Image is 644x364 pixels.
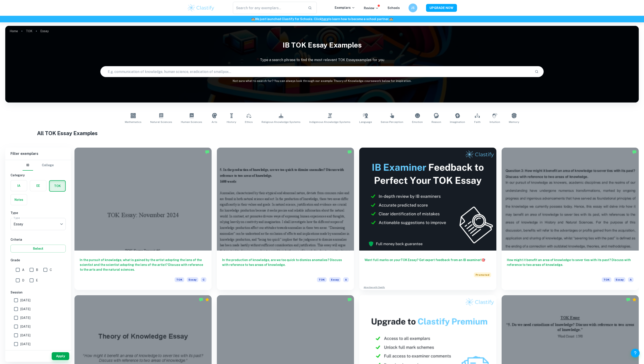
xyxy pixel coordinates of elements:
[309,120,350,124] span: Indigenous Knowledge Systems
[14,216,20,220] label: Type
[199,297,203,302] img: Marked
[632,150,637,154] img: Marked
[37,129,607,137] h1: All TOK Essay Examples
[322,17,328,21] a: here
[10,28,18,34] a: Home
[432,120,441,124] span: Reason
[412,120,423,124] span: Emotion
[42,160,54,171] button: College
[11,258,66,263] h6: Grade
[80,258,206,272] h6: In the pursuit of knowledge, what is gained by the artist adopting the lens of the scientist and ...
[251,17,255,21] span: 🏫
[205,150,209,154] img: Marked
[187,4,215,12] img: Clastify logo
[632,297,637,302] div: Premium
[317,277,327,282] span: TOK
[409,4,417,12] button: JS
[20,333,30,338] span: [DATE]
[20,298,30,303] span: [DATE]
[614,277,625,282] span: Essay
[150,120,172,124] span: Natural Sciences
[11,237,66,242] h6: Criteria
[631,349,640,357] button: Help and Feedback
[602,277,611,282] span: TOK
[233,2,304,14] input: Search for any exemplars...
[626,297,630,302] img: Marked
[5,38,639,52] h1: IB TOK Essay examples
[40,29,49,34] p: Essay
[474,272,491,277] span: Promoted
[450,120,465,124] span: Imagination
[245,120,253,124] span: Ethics
[502,148,639,290] a: How might it benefit an area of knowledge to sever ties with its past? Discuss with reference to ...
[1,17,643,21] h6: We just launched Clastify for Schools. Click to learn how to become a school partner.
[74,148,212,290] a: In the pursuit of knowledge, what is gained by the artist adopting the lens of the scientist and ...
[212,120,217,124] span: Arts
[474,120,481,124] span: Faith
[22,267,24,272] span: A
[20,324,30,329] span: [DATE]
[381,120,403,124] span: Sense Perception
[36,278,38,283] span: E
[26,28,32,34] a: TOK
[125,120,142,124] span: Mathematics
[359,120,372,124] span: Language
[101,65,531,78] input: E.g. communication of knowledge, human science, eradication of smallpox...
[359,148,496,290] a: Want full marks on yourTOK Essay? Get expert feedback from an IB examiner!PromotedAdvertise with ...
[23,160,54,171] div: Filter type choice
[217,148,354,290] a: In the production of knowledge, are we too quick to dismiss anomalies? Discuss with reference to ...
[5,57,639,63] p: Type a search phrase to find the most relevant TOK Essay examples for you
[5,79,639,83] h6: Not sure what to search for? You can always look through our example Theory of Knowledge coursewo...
[481,258,485,262] span: 🎯
[329,277,341,282] span: Essay
[222,258,349,272] h6: In the production of knowledge, are we too quick to dismiss anomalies? Discuss with reference to ...
[175,277,184,282] span: TOK
[11,180,27,191] button: IA
[343,277,349,282] span: A
[509,120,519,124] span: Memory
[410,5,416,10] h6: JS
[262,120,301,124] span: Religious Knowledge Systems
[11,245,66,253] button: Select
[11,173,66,178] h6: Category
[507,258,633,272] h6: How might it benefit an area of knowledge to sever ties with its past? Discuss with reference to ...
[20,307,30,311] span: [DATE]
[347,297,352,302] img: Marked
[5,148,71,160] h6: Filter exemplars
[364,258,491,267] h6: Want full marks on your TOK Essay ? Get expert feedback from an IB examiner!
[347,150,352,154] img: Marked
[20,315,30,320] span: [DATE]
[628,277,633,282] span: A
[335,5,355,10] p: Exemplars
[23,160,33,171] button: IB
[490,120,500,124] span: Intuition
[181,120,202,124] span: Human Sciences
[387,6,400,10] a: Schools
[201,277,206,282] span: C
[533,68,540,75] button: Search
[50,181,65,191] button: TOK
[20,342,30,346] span: [DATE]
[187,277,198,282] span: Essay
[227,120,236,124] span: History
[11,290,66,295] h6: Session
[389,17,393,21] span: 🏫
[364,286,385,289] a: Advertise with Clastify
[205,297,209,302] div: Premium
[36,267,38,272] span: B
[52,352,69,360] button: Apply
[30,180,46,191] button: EE
[11,210,66,215] h6: Type
[359,148,496,251] img: Thumbnail
[22,278,24,283] span: D
[11,218,66,230] div: Essay
[50,267,52,272] span: C
[11,194,27,205] button: Notes
[364,6,379,11] p: Review
[426,4,457,12] button: UPGRADE NOW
